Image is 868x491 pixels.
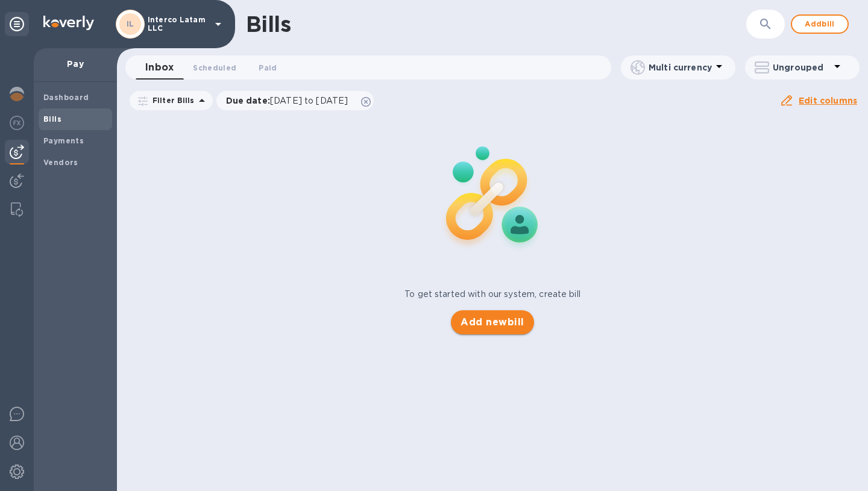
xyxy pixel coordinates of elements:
p: Pay [43,58,107,70]
p: Interco Latam LLC [148,16,208,33]
span: [DATE] to [DATE] [270,96,348,105]
span: Add new bill [461,315,524,330]
h1: Bills [246,11,291,37]
p: Ungrouped [773,61,830,73]
b: Dashboard [43,93,89,102]
img: Foreign exchange [10,116,24,130]
b: Vendors [43,158,78,167]
span: Add bill [802,17,838,31]
div: Unpin categories [5,12,29,36]
button: Add newbill [451,310,533,334]
button: Addbill [791,14,849,34]
img: Logo [43,16,94,30]
p: Filter Bills [148,95,195,105]
span: Inbox [145,59,174,76]
p: Due date : [226,95,354,107]
p: To get started with our system, create bill [404,288,580,301]
p: Multi currency [649,61,712,73]
div: Due date:[DATE] to [DATE] [216,91,374,110]
u: Edit columns [799,96,857,105]
b: Bills [43,114,61,124]
span: Scheduled [193,61,236,74]
b: IL [127,19,134,28]
b: Payments [43,136,84,145]
span: Paid [259,61,277,74]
